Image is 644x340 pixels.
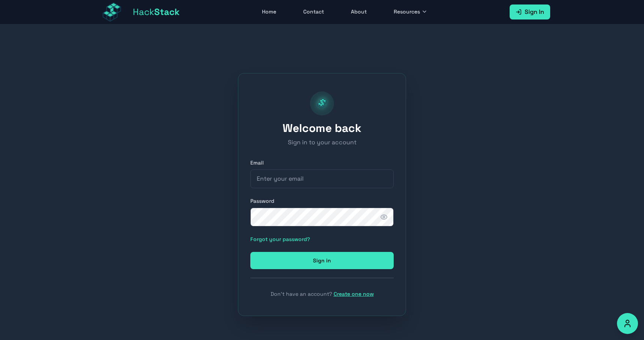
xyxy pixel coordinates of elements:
[250,252,394,269] button: Sign in
[525,7,544,16] span: Sign In
[394,8,420,15] span: Resources
[133,6,180,18] span: Hack
[250,290,394,298] p: Don't have an account?
[257,5,281,19] a: Home
[510,4,550,19] a: Sign In
[250,159,394,166] label: Email
[617,313,638,334] button: Accessibility Options
[346,5,371,19] a: About
[250,138,394,147] p: Sign in to your account
[389,5,432,19] button: Resources
[154,6,180,18] span: Stack
[250,121,394,135] h1: Welcome back
[250,169,394,188] input: Enter your email
[299,5,328,19] a: Contact
[334,291,374,297] a: Create one now
[250,197,394,205] label: Password
[313,97,331,109] img: HackStack Logo
[250,236,310,243] a: Forgot your password?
